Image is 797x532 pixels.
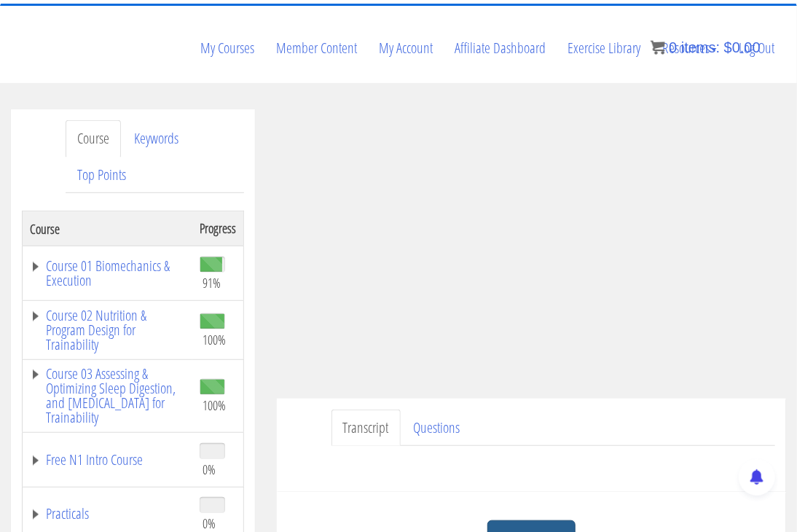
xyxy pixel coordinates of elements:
[203,332,226,348] span: 100%
[557,13,651,83] a: Exercise Library
[30,367,185,425] a: Course 03 Assessing & Optimizing Sleep Digestion, and [MEDICAL_DATA] for Trainability
[30,506,185,521] a: Practicals
[30,259,185,288] a: Course 01 Biomechanics & Execution
[66,120,121,157] a: Course
[189,13,265,83] a: My Courses
[402,410,472,447] a: Questions
[203,515,216,531] span: 0%
[30,308,185,352] a: Course 02 Nutrition & Program Design for Trainability
[651,39,761,55] a: 0 items: $0.00
[651,13,728,83] a: Resources
[23,211,192,246] th: Course
[331,410,401,447] a: Transcript
[728,13,785,83] a: Log Out
[192,211,244,246] th: Progress
[30,453,185,467] a: Free N1 Intro Course
[724,39,732,55] span: $
[368,13,444,83] a: My Account
[444,13,557,83] a: Affiliate Dashboard
[122,120,190,157] a: Keywords
[203,397,226,413] span: 100%
[724,39,761,55] bdi: 0.00
[651,40,665,55] img: icon11.png
[203,461,216,477] span: 0%
[265,13,368,83] a: Member Content
[681,39,720,55] span: items:
[203,275,221,291] span: 91%
[66,157,138,194] a: Top Points
[669,39,677,55] span: 0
